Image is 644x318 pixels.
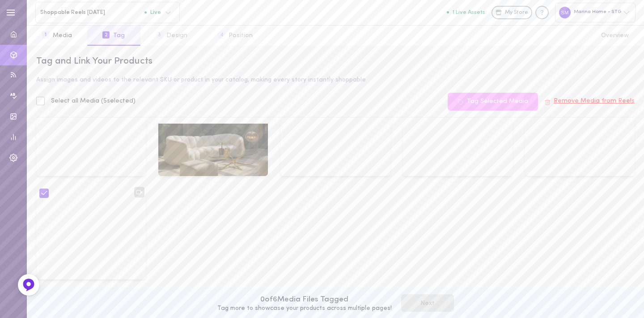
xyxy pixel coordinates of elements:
[505,9,528,17] span: My Store
[102,31,110,39] span: 2
[586,26,644,46] button: Overview
[22,278,35,292] img: Feedback Button
[544,98,635,105] button: Remove Media from Reels
[217,294,392,305] div: 0 of 6 Media Files Tagged
[51,98,136,104] span: Select all Media ( 5 selected)
[491,6,532,19] a: My Store
[42,31,49,39] span: 1
[447,9,491,16] a: 1 Live Assets
[87,26,140,46] button: 2Tag
[555,3,636,22] div: Marina Home - STG
[535,6,549,19] div: Knowledge center
[27,26,87,46] button: 1Media
[158,82,268,176] img: Media 486782
[36,55,635,68] div: Tag and Link Your Products
[144,9,161,15] span: Live
[40,9,144,16] span: Shoppable Reels [DATE]
[448,93,538,111] button: Tag Selected Media
[140,26,203,46] button: 3Design
[218,31,225,39] span: 4
[447,9,485,15] button: 1 Live Assets
[30,124,641,309] div: Media 486782
[401,294,454,312] button: Next
[156,31,163,39] span: 3
[203,26,268,46] button: 4Position
[36,77,635,83] div: Assign images and videos to the relevant SKU or product in your catalog, making every story insta...
[217,305,392,312] div: Tag more to showcase your products across multiple pages!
